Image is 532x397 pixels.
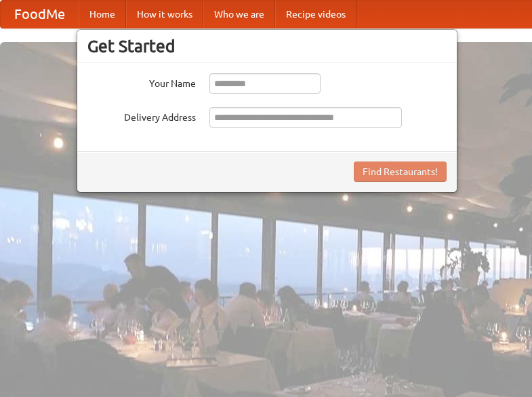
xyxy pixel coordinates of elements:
[275,1,356,28] a: Recipe videos
[87,73,196,90] label: Your Name
[79,1,126,28] a: Home
[1,1,79,28] a: FoodMe
[203,1,275,28] a: Who we are
[354,162,447,182] button: Find Restaurants!
[126,1,203,28] a: How it works
[87,36,447,56] h3: Get Started
[87,107,196,124] label: Delivery Address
